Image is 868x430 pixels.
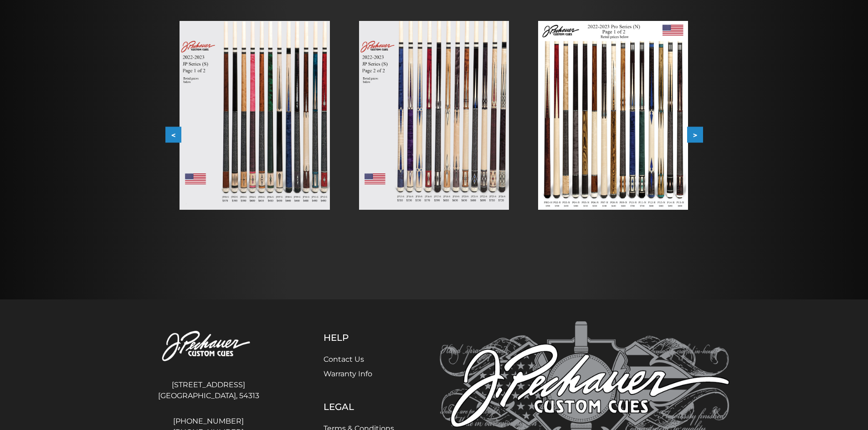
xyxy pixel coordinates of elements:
h5: Legal [324,401,394,412]
a: Contact Us [324,355,364,364]
address: [STREET_ADDRESS] [GEOGRAPHIC_DATA], 54313 [139,376,278,405]
div: Carousel Navigation [165,127,703,143]
h5: Help [324,332,394,343]
img: Pechauer Custom Cues [139,321,278,372]
button: > [687,127,703,143]
a: Warranty Info [324,369,372,378]
button: < [165,127,181,143]
a: [PHONE_NUMBER] [139,416,278,427]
